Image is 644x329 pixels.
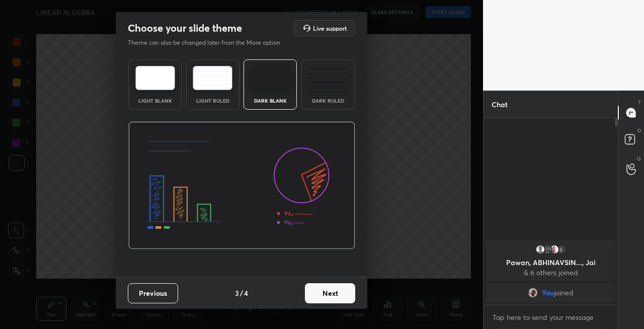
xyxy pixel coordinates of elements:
h2: Choose your slide theme [128,22,242,35]
p: Theme can also be changed later from the More option [128,38,291,47]
h5: Live support [313,25,347,31]
span: You [542,289,554,297]
img: lightTheme.e5ed3b09.svg [135,66,175,90]
div: Light Blank [135,98,175,103]
p: D [637,127,641,134]
img: darkThemeBanner.d06ce4a2.svg [128,122,355,250]
button: Previous [128,283,178,303]
p: Chat [484,91,516,118]
img: default.png [535,244,545,255]
div: grid [484,238,618,305]
img: 3 [549,244,559,255]
img: darkRuledTheme.de295e13.svg [308,66,348,90]
img: lightRuledTheme.5fabf969.svg [193,66,232,90]
div: Dark Blank [250,98,290,103]
p: G [637,155,641,162]
div: Light Ruled [193,98,233,103]
div: 6 [556,244,567,255]
p: & 6 others joined [492,269,609,277]
img: 1400c990764a43aca6cb280cd9c2ba30.jpg [528,288,538,298]
p: T [638,99,641,106]
h4: / [240,288,243,298]
button: Next [305,283,355,303]
div: Dark Ruled [308,98,348,103]
h4: 3 [235,288,239,298]
p: Pawan, ABHINAVSIN..., Jai [492,259,609,267]
h4: 4 [244,288,248,298]
img: 40e9698d551b4877afdc549928a27c8b.jpg [542,244,552,255]
img: darkTheme.f0cc69e5.svg [251,66,290,90]
span: joined [554,289,574,297]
